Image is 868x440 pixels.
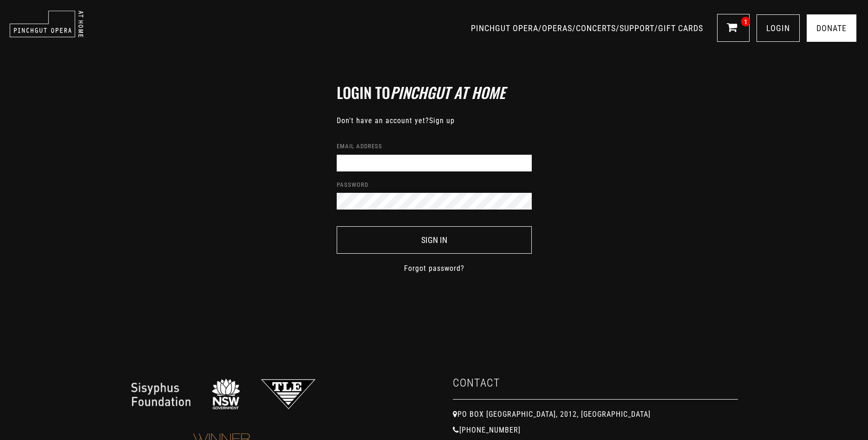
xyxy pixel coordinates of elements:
[542,23,572,33] a: OPERAS
[807,14,856,42] a: Donate
[404,263,464,274] a: Forgot password?
[471,23,705,33] span: / / / /
[337,115,532,126] p: Don't have an account yet?
[453,376,738,400] h4: Contact
[453,425,738,436] p: [PHONE_NUMBER]
[337,180,368,190] label: Password
[717,14,750,42] a: 1
[390,81,505,103] i: Pinchgut At Home
[337,84,532,101] h2: Login to
[757,14,800,42] a: LOGIN
[130,376,316,412] img: Website%20logo%20footer%20v3.png
[429,116,455,125] a: Sign up
[337,226,532,254] button: Sign In
[337,142,382,151] label: Email address
[576,23,616,33] a: CONCERTS
[9,10,84,38] img: pinchgut_at_home_negative_logo.svg
[453,409,738,420] p: PO BOX [GEOGRAPHIC_DATA], 2012, [GEOGRAPHIC_DATA]
[620,23,654,33] a: SUPPORT
[741,17,750,26] span: 1
[471,23,538,33] a: PINCHGUT OPERA
[658,23,703,33] a: GIFT CARDS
